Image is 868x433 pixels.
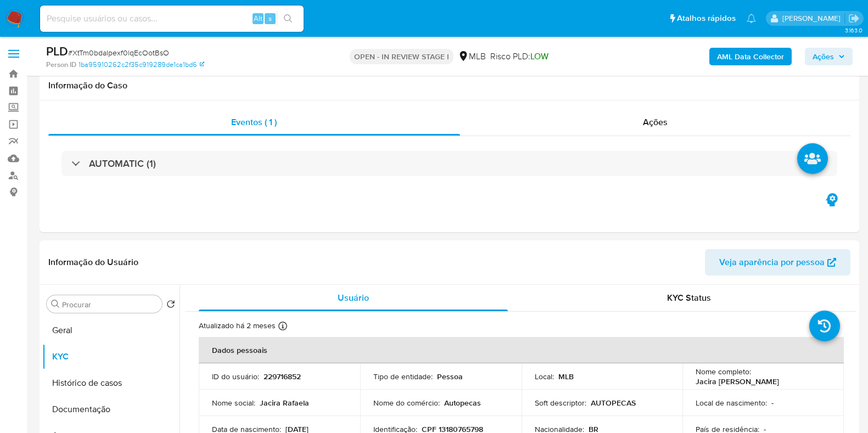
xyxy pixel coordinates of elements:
[643,116,668,128] span: Ações
[747,14,756,23] a: Notificações
[350,49,453,64] p: OPEN - IN REVIEW STAGE I
[40,12,304,26] input: Pesquise usuários ou casos...
[277,11,299,26] button: search-icon
[805,48,853,65] button: Ações
[709,48,792,65] button: AML Data Collector
[535,372,554,381] p: Local :
[490,50,548,63] span: Risco PLD:
[437,372,463,381] p: Pessoa
[166,300,175,312] button: Retornar ao pedido padrão
[212,398,255,408] p: Nome social :
[717,48,784,65] b: AML Data Collector
[48,80,850,91] h1: Informação do Caso
[89,158,156,170] h3: AUTOMATIC (1)
[61,151,837,176] div: AUTOMATIC (1)
[68,47,169,58] span: # XtTm0bdaIpexf0lqEcOotBsO
[42,317,180,344] button: Geral
[705,249,850,275] button: Veja aparência por pessoa
[338,291,369,304] span: Usuário
[782,13,844,24] p: viviane.jdasilva@mercadopago.com.br
[268,13,272,24] span: s
[558,372,574,381] p: MLB
[696,398,767,408] p: Local de nascimento :
[848,13,860,24] a: Sair
[444,398,481,408] p: Autopecas
[667,291,711,304] span: KYC Status
[199,337,844,363] th: Dados pessoais
[42,396,180,423] button: Documentação
[696,376,779,386] p: Jacira [PERSON_NAME]
[51,300,60,308] button: Procurar
[677,13,736,24] span: Atalhos rápidos
[696,367,751,376] p: Nome completo :
[458,50,486,63] div: MLB
[264,372,301,381] p: 229716852
[79,60,204,70] a: 1ba95910262c2f35c919289de1ca1bd6
[591,398,636,408] p: AUTOPECAS
[373,398,440,408] p: Nome do comércio :
[46,60,76,70] b: Person ID
[199,320,276,331] p: Atualizado há 2 meses
[535,398,586,408] p: Soft descriptor :
[48,257,138,268] h1: Informação do Usuário
[42,344,180,370] button: KYC
[373,372,433,381] p: Tipo de entidade :
[260,398,309,408] p: Jacira Rafaela
[771,398,774,408] p: -
[231,116,277,128] span: Eventos ( 1 )
[42,370,180,396] button: Histórico de casos
[62,300,158,310] input: Procurar
[530,50,548,63] span: LOW
[254,13,262,24] span: Alt
[719,249,825,275] span: Veja aparência por pessoa
[813,48,834,65] span: Ações
[46,42,68,60] b: PLD
[212,372,259,381] p: ID do usuário :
